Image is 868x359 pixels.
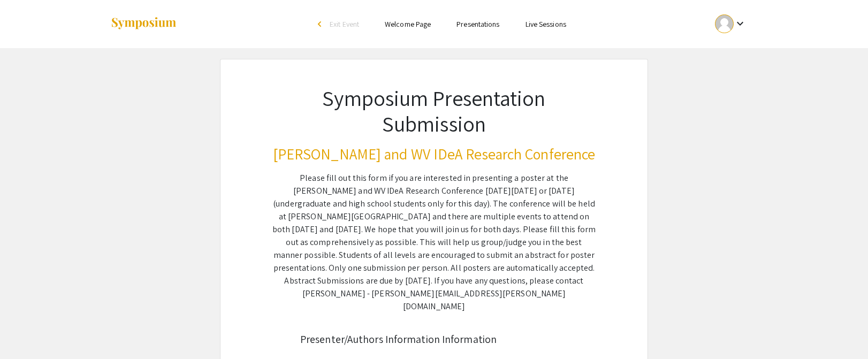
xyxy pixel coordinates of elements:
[110,17,177,31] img: Symposium by ForagerOne
[318,21,324,27] div: arrow_back_ios
[704,12,758,36] button: Expand account dropdown
[300,331,568,347] div: Presenter/Authors Information Information
[734,17,747,30] mat-icon: Expand account dropdown
[526,19,566,29] a: Live Sessions
[456,19,499,29] a: Presentations
[272,145,596,163] h3: [PERSON_NAME] and WV IDeA Research Conference
[272,85,596,136] h1: Symposium Presentation Submission
[385,19,431,29] a: Welcome Page
[272,172,596,313] div: Please fill out this form if you are interested in presenting a poster at the [PERSON_NAME] and W...
[330,19,359,29] span: Exit Event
